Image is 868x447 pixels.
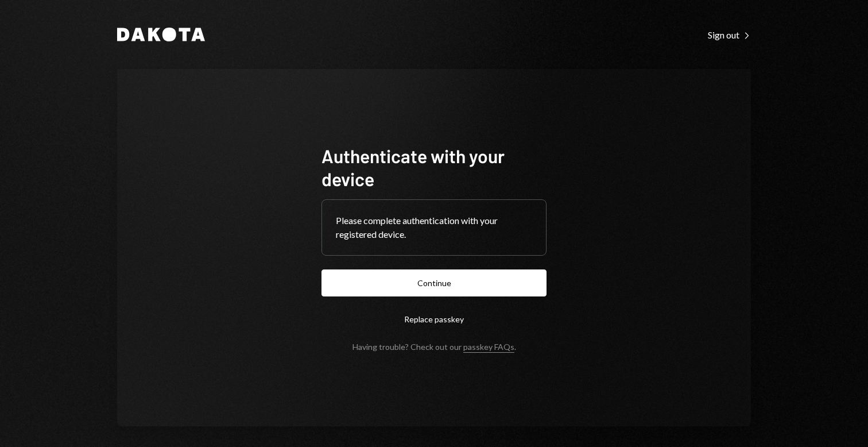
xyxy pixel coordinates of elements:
a: passkey FAQs [463,342,514,353]
button: Replace passkey [321,306,547,333]
h1: Authenticate with your device [321,144,547,190]
div: Please complete authentication with your registered device. [336,214,532,241]
div: Sign out [708,29,751,41]
div: Having trouble? Check out our . [352,342,516,352]
button: Continue [321,269,547,296]
a: Sign out [708,28,751,41]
